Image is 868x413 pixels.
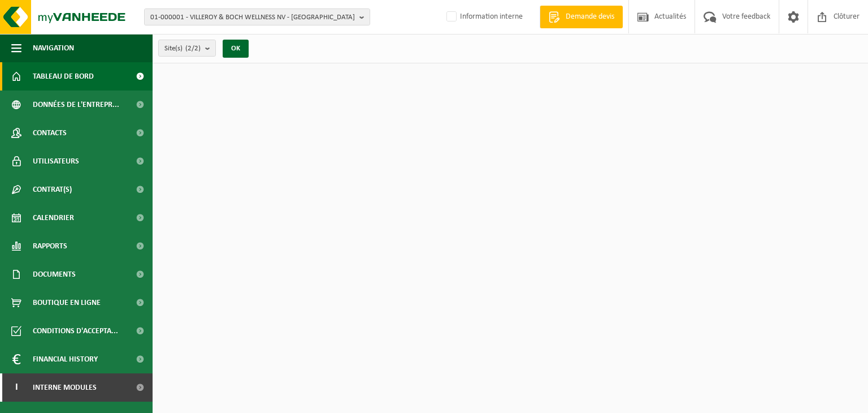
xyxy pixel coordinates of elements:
span: Financial History [33,345,98,373]
span: Boutique en ligne [33,289,101,317]
label: Information interne [444,8,523,25]
span: Tableau de bord [33,62,94,91]
span: Calendrier [33,204,74,232]
span: Conditions d'accepta... [33,317,118,345]
span: I [11,373,21,402]
span: Contrat(s) [33,175,72,204]
span: Contacts [33,119,67,147]
button: OK [223,40,249,58]
span: 01-000001 - VILLEROY & BOCH WELLNESS NV - [GEOGRAPHIC_DATA] [150,9,355,26]
count: (2/2) [185,45,201,52]
span: Données de l'entrepr... [33,91,119,119]
span: Utilisateurs [33,147,79,175]
span: Documents [33,260,76,289]
span: Interne modules [33,373,97,402]
span: Navigation [33,34,74,62]
span: Rapports [33,232,67,260]
button: Site(s)(2/2) [158,40,216,57]
span: Demande devis [563,11,617,23]
a: Demande devis [540,6,623,28]
span: Site(s) [164,40,201,57]
button: 01-000001 - VILLEROY & BOCH WELLNESS NV - [GEOGRAPHIC_DATA] [144,8,370,25]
